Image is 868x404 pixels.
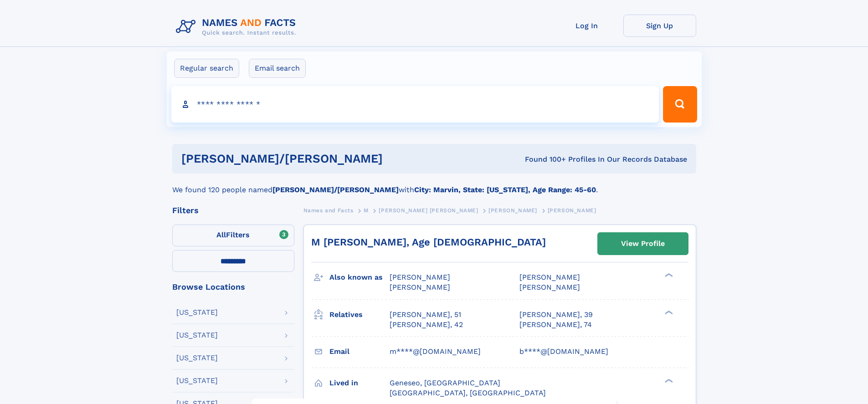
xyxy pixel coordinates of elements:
input: search input [171,86,659,123]
h3: Relatives [329,307,390,322]
span: [PERSON_NAME] [548,207,596,214]
a: [PERSON_NAME], 74 [519,320,592,330]
span: M [364,207,369,214]
a: M [PERSON_NAME], Age [DEMOGRAPHIC_DATA] [311,236,546,248]
a: [PERSON_NAME] [488,205,537,216]
div: [US_STATE] [176,309,218,316]
div: [US_STATE] [176,332,218,339]
div: View Profile [621,233,665,254]
span: [PERSON_NAME] [390,273,450,281]
div: [US_STATE] [176,377,218,384]
span: [PERSON_NAME] [488,207,537,214]
label: Regular search [174,59,239,78]
div: Found 100+ Profiles In Our Records Database [454,154,687,164]
span: Geneseo, [GEOGRAPHIC_DATA] [390,378,500,387]
a: M [364,205,369,216]
a: [PERSON_NAME] [PERSON_NAME] [379,205,478,216]
b: [PERSON_NAME]/[PERSON_NAME] [272,185,399,194]
div: ❯ [663,272,673,278]
h3: Lived in [329,375,390,391]
a: [PERSON_NAME], 51 [390,310,461,320]
div: [US_STATE] [176,354,218,362]
b: City: Marvin, State: [US_STATE], Age Range: 45-60 [414,185,596,194]
label: Email search [249,59,306,78]
img: Logo Names and Facts [172,15,303,39]
span: [PERSON_NAME] [519,273,580,281]
a: Sign Up [623,15,696,37]
span: [PERSON_NAME] [519,283,580,291]
span: [GEOGRAPHIC_DATA], [GEOGRAPHIC_DATA] [390,389,546,397]
a: Names and Facts [303,205,354,216]
h3: Email [329,344,390,359]
div: ❯ [663,309,673,315]
h3: Also known as [329,270,390,285]
div: Filters [172,206,294,215]
a: Log In [550,15,623,37]
button: Search Button [663,86,697,123]
div: We found 120 people named with . [172,174,696,195]
div: ❯ [663,378,673,384]
a: [PERSON_NAME], 42 [390,320,463,330]
span: [PERSON_NAME] [PERSON_NAME] [379,207,478,214]
div: Browse Locations [172,283,294,291]
label: Filters [172,225,294,246]
h1: [PERSON_NAME]/[PERSON_NAME] [181,153,454,164]
span: All [216,230,226,239]
a: View Profile [598,233,688,255]
span: [PERSON_NAME] [390,283,450,291]
a: [PERSON_NAME], 39 [519,310,593,320]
